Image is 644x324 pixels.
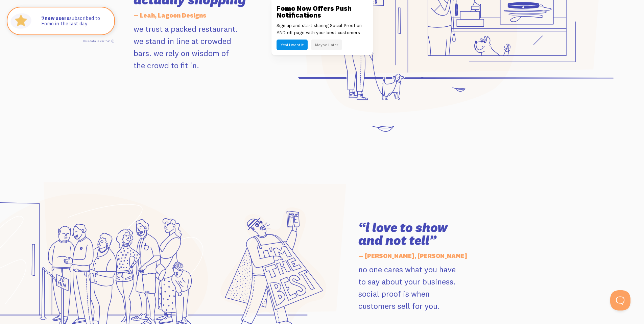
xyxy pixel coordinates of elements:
[41,15,69,21] strong: new users
[358,263,511,312] p: no one cares what you have to say about your business. social proof is when customers sell for you.
[277,40,308,50] button: Yes! I want it
[134,23,286,71] p: we trust a packed restaurant. we stand in line at crowded bars. we rely on wisdom of the crowd to...
[277,5,368,19] h3: Fomo Now Offers Push Notifications
[41,16,108,27] p: subscribed to Fomo in the last day.
[41,16,45,21] span: 7
[358,249,511,263] h5: — [PERSON_NAME], [PERSON_NAME]
[134,8,286,23] h5: — Leah, Lagoon Designs
[9,9,33,33] img: Fomo
[277,22,368,36] p: Sign up and start sharing Social Proof on AND off page with your best customers
[610,290,630,310] iframe: Help Scout Beacon - Open
[82,39,114,43] a: This data is verified ⓘ
[358,221,511,247] h3: “i love to show and not tell”
[311,40,342,50] button: Maybe Later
